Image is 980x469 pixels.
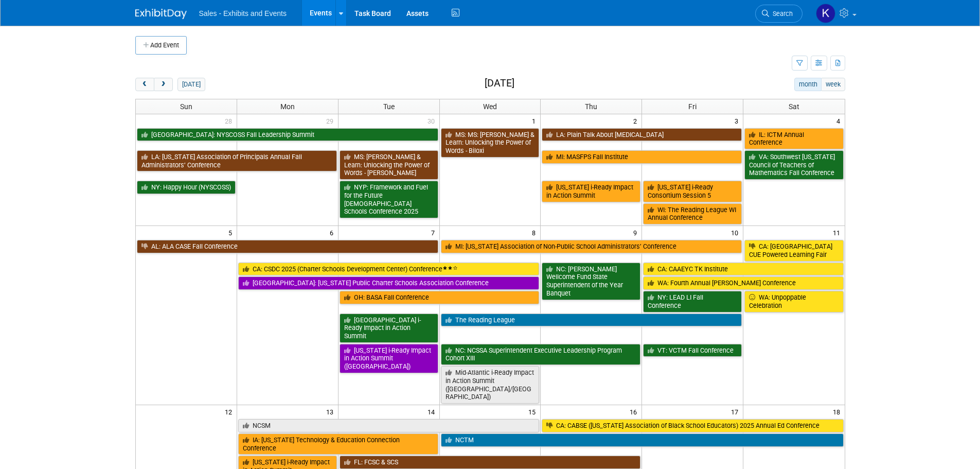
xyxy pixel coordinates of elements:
[329,226,338,239] span: 6
[238,263,540,276] a: CA: CSDC 2025 (Charter Schools Development Center) Conference
[531,226,540,239] span: 8
[755,5,803,23] a: Search
[441,366,540,404] a: Mid-Atlantic i-Ready Impact in Action Summit ([GEOGRAPHIC_DATA]/[GEOGRAPHIC_DATA])
[643,276,843,290] a: WA: Fourth Annual [PERSON_NAME] Conference
[789,102,799,111] span: Sat
[441,433,844,447] a: NCTM
[734,114,743,127] span: 3
[238,419,540,432] a: NCSM
[180,102,192,111] span: Sun
[542,150,742,164] a: MI: MASFPS Fall Institute
[340,314,438,343] a: [GEOGRAPHIC_DATA] i-Ready Impact in Action Summit
[688,102,697,111] span: Fri
[135,78,154,91] button: prev
[585,102,597,111] span: Thu
[224,114,237,127] span: 28
[441,240,742,253] a: MI: [US_STATE] Association of Non-Public School Administrators’ Conference
[832,226,845,239] span: 11
[238,433,438,455] a: IA: [US_STATE] Technology & Education Connection Conference
[441,314,742,327] a: The Reading League
[531,114,540,127] span: 1
[643,291,742,312] a: NY: LEAD LI Fall Conference
[441,344,641,365] a: NC: NCSSA Superintendent Executive Leadership Program Cohort XIII
[730,226,743,239] span: 10
[542,181,640,202] a: [US_STATE] i-Ready Impact in Action Summit
[527,405,540,418] span: 15
[483,102,497,111] span: Wed
[238,276,540,290] a: [GEOGRAPHIC_DATA]: [US_STATE] Public Charter Schools Association Conference
[643,181,742,202] a: [US_STATE] i-Ready Consortium Session 5
[325,114,338,127] span: 29
[744,240,843,261] a: CA: [GEOGRAPHIC_DATA] CUE Powered Learning Fair
[340,150,438,180] a: MS: [PERSON_NAME] & Learn: Unlocking the Power of Words - [PERSON_NAME]
[629,405,642,418] span: 16
[794,78,822,91] button: month
[643,263,843,276] a: CA: CAAEYC TK Institute
[430,226,439,239] span: 7
[135,36,187,55] button: Add Event
[137,181,236,194] a: NY: Happy Hour (NYSCOSS)
[835,114,845,127] span: 4
[441,128,540,158] a: MS: MS: [PERSON_NAME] & Learn: Unlocking the Power of Words - Biloxi
[643,203,742,224] a: WI: The Reading League WI Annual Conference
[280,102,295,111] span: Mon
[542,419,843,432] a: CA: CABSE ([US_STATE] Association of Black School Educators) 2025 Annual Ed Conference
[832,405,845,418] span: 18
[542,263,640,300] a: NC: [PERSON_NAME] Wellcome Fund State Superintendent of the Year Banquet
[227,226,237,239] span: 5
[137,150,337,171] a: LA: [US_STATE] Association of Principals Annual Fall Administrators’ Conference
[632,114,642,127] span: 2
[340,181,438,218] a: NYP: Framework and Fuel for the Future [DEMOGRAPHIC_DATA] Schools Conference 2025
[744,150,843,180] a: VA: Southwest [US_STATE] Council of Teachers of Mathematics Fall Conference
[744,291,843,312] a: WA: Unpoppable Celebration
[340,344,438,373] a: [US_STATE] i-Ready Impact in Action Summit ([GEOGRAPHIC_DATA])
[177,78,205,91] button: [DATE]
[632,226,642,239] span: 9
[154,78,173,91] button: next
[744,128,843,149] a: IL: ICTM Annual Conference
[325,405,338,418] span: 13
[383,102,395,111] span: Tue
[426,114,439,127] span: 30
[485,78,514,89] h2: [DATE]
[769,10,793,18] span: Search
[224,405,237,418] span: 12
[137,128,438,142] a: [GEOGRAPHIC_DATA]: NYSCOSS Fall Leadership Summit
[821,78,845,91] button: week
[816,4,835,23] img: Kara Haven
[199,9,287,18] span: Sales - Exhibits and Events
[643,344,742,357] a: VT: VCTM Fall Conference
[426,405,439,418] span: 14
[730,405,743,418] span: 17
[135,9,187,19] img: ExhibitDay
[542,128,742,142] a: LA: Plain Talk About [MEDICAL_DATA]
[340,291,540,304] a: OH: BASA Fall Conference
[137,240,438,253] a: AL: ALA CASE Fall Conference
[340,456,641,469] a: FL: FCSC & SCS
